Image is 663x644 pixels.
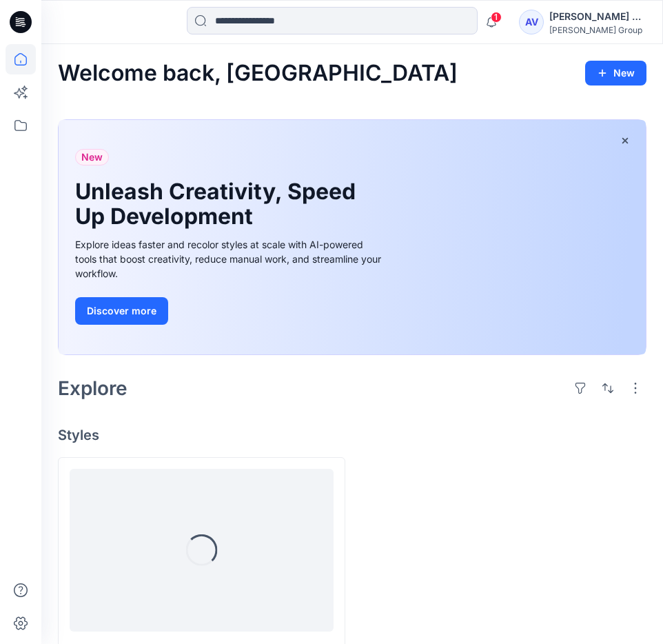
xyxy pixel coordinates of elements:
[58,61,458,86] h2: Welcome back, [GEOGRAPHIC_DATA]
[58,377,127,399] h2: Explore
[549,25,646,35] div: [PERSON_NAME] Group
[549,8,646,25] div: [PERSON_NAME] Rabaneda
[75,297,385,325] a: Discover more
[491,12,502,23] span: 1
[81,149,103,165] span: New
[75,179,365,229] h1: Unleash Creativity, Speed Up Development
[519,10,544,34] div: AV
[75,297,168,325] button: Discover more
[585,61,646,85] button: New
[58,427,646,443] h4: Styles
[75,237,385,281] div: Explore ideas faster and recolor styles at scale with AI-powered tools that boost creativity, red...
